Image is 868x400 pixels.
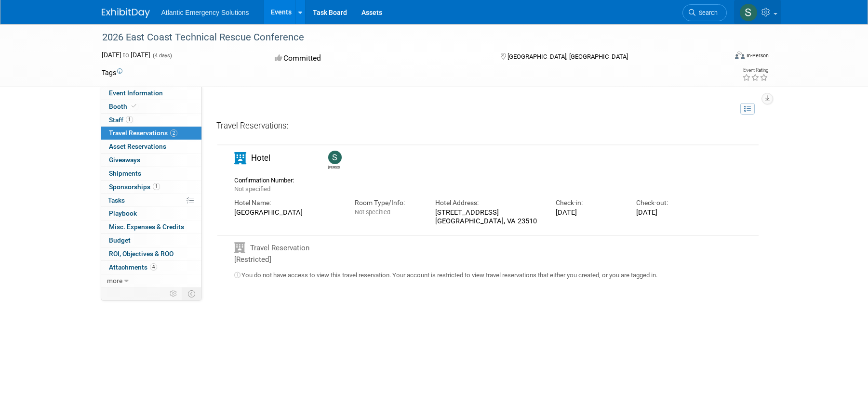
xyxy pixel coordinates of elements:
[507,53,628,60] span: [GEOGRAPHIC_DATA], [GEOGRAPHIC_DATA]
[556,198,622,207] div: Check-in:
[670,50,769,65] div: Event Format
[234,271,657,279] span: You do not have access to view this travel reservation. Your account is restricted to view travel...
[216,120,760,135] div: Travel Reservations:
[682,4,727,21] a: Search
[435,198,541,207] div: Hotel Address:
[636,208,702,217] div: [DATE]
[695,9,718,16] span: Search
[161,9,249,16] span: Atlantic Emergency Solutions
[435,208,541,226] div: [STREET_ADDRESS] [GEOGRAPHIC_DATA], VA 23510
[636,198,702,207] div: Check-out:
[742,68,768,73] div: Event Rating
[735,52,745,59] img: Format-Inperson.png
[556,208,622,217] div: [DATE]
[746,52,769,59] div: In-Person
[739,3,758,22] img: Stephanie Hood
[102,8,150,18] img: ExhibitDay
